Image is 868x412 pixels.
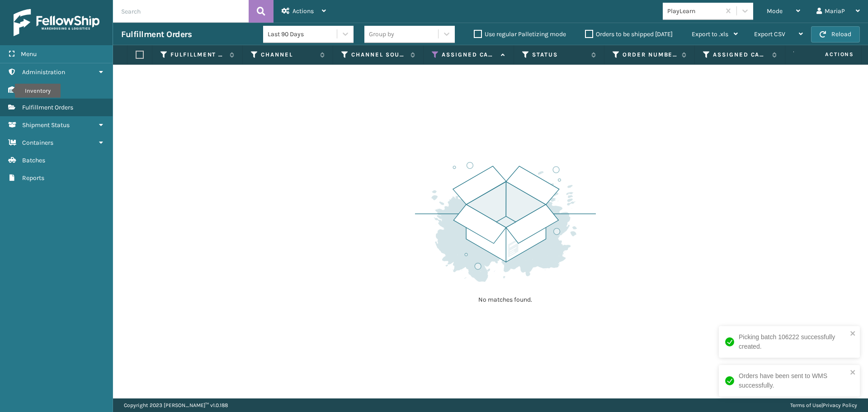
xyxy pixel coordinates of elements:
[692,30,728,38] span: Export to .xls
[292,7,314,15] span: Actions
[667,6,721,16] div: PlayLearn
[739,332,847,351] div: Picking batch 106222 successfully created.
[170,51,225,59] label: Fulfillment Order Id
[739,371,847,390] div: Orders have been sent to WMS successfully.
[474,30,566,38] label: Use regular Palletizing mode
[850,369,856,377] button: close
[442,51,496,59] label: Assigned Carrier Service
[261,51,316,59] label: Channel
[369,29,394,39] div: Group by
[268,29,338,39] div: Last 90 Days
[797,47,859,62] span: Actions
[22,104,73,111] span: Fulfillment Orders
[22,156,45,164] span: Batches
[850,330,856,338] button: close
[585,30,673,38] label: Orders to be shipped [DATE]
[22,68,65,76] span: Administration
[21,50,37,58] span: Menu
[121,29,192,40] h3: Fulfillment Orders
[767,7,783,15] span: Mode
[532,51,587,59] label: Status
[22,86,49,94] span: Inventory
[22,174,44,182] span: Reports
[22,121,70,129] span: Shipment Status
[811,26,860,43] button: Reload
[351,51,406,59] label: Channel Source
[22,139,53,147] span: Containers
[754,30,785,38] span: Export CSV
[713,51,768,59] label: Assigned Carrier
[623,51,677,59] label: Order Number
[14,9,99,36] img: logo
[124,398,228,412] p: Copyright 2023 [PERSON_NAME]™ v 1.0.188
